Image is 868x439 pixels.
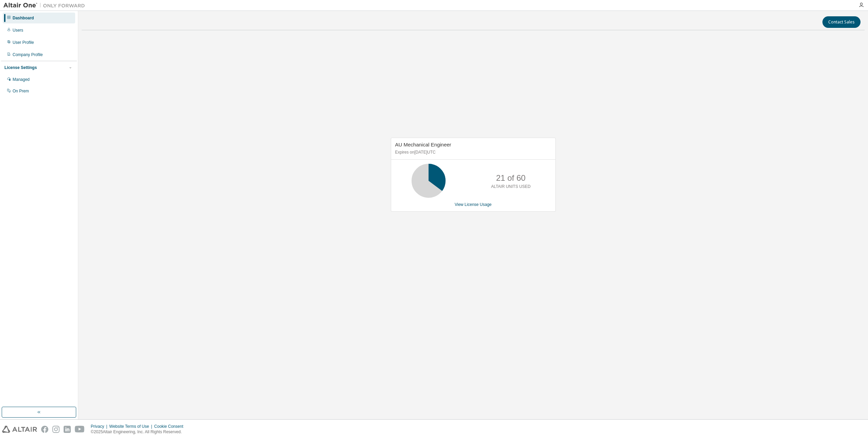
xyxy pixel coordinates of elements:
img: Altair One [3,2,88,9]
a: View License Usage [455,202,492,207]
p: © 2025 Altair Engineering, Inc. All Rights Reserved. [91,429,187,435]
div: User Profile [13,40,34,45]
img: altair_logo.svg [2,426,37,433]
div: Website Terms of Use [109,424,154,429]
div: Dashboard [13,15,34,21]
button: Contact Sales [822,16,861,28]
span: AU Mechanical Engineer [395,142,451,147]
p: 21 of 60 [496,172,525,184]
p: Expires on [DATE] UTC [395,150,550,155]
img: facebook.svg [41,426,48,433]
div: License Settings [4,65,37,70]
div: Company Profile [13,52,43,57]
div: On Prem [13,88,29,94]
img: youtube.svg [75,426,85,433]
div: Managed [13,77,30,82]
img: instagram.svg [52,426,60,433]
div: Privacy [91,424,109,429]
img: linkedin.svg [64,426,71,433]
div: Users [13,28,23,33]
div: Cookie Consent [154,424,187,429]
p: ALTAIR UNITS USED [491,184,531,190]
